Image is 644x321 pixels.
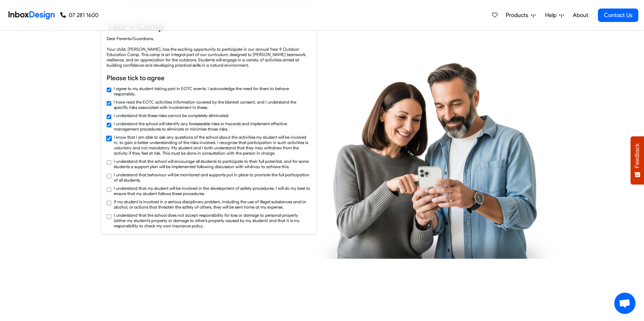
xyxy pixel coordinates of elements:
h6: Please tick to agree [107,73,311,83]
a: Contact Us [598,9,638,22]
label: I understand that behaviour will be monitored and supports put in place to promote the full parti... [114,172,311,183]
div: Open chat [614,293,635,314]
label: If my student is involved in a serious disciplinary problem, including the use of illegal substan... [114,199,311,210]
span: Help [545,11,559,20]
label: I understand that the school will encourage all students to participate to their full potential, ... [114,159,311,169]
label: I understand that the school does not accept responsibility for loss or damage to personal proper... [114,212,311,228]
img: parents_using_phone.png [314,62,557,259]
a: 07 281 1600 [60,11,99,20]
a: About [571,8,590,22]
button: Feedback - Show survey [631,136,644,184]
a: Help [542,8,567,22]
span: Feedback [634,143,640,168]
label: I agree to my student taking part in EOTC events. I acknowledge the need for them to behave respo... [114,86,311,96]
span: Products [506,11,531,20]
div: Dear Parents/Guardians, Your child, [PERSON_NAME], has the exciting opportunity to participate in... [107,36,311,68]
a: Products [503,8,538,22]
label: I understand that my student will be involved in the development of safety procedures. I will do ... [114,186,311,196]
label: I understand the school will identify any foreseeable risks or hazards and implement effective ma... [114,121,311,132]
label: I understand that these risks cannot be completely eliminated. [114,113,229,118]
label: I have read the EOTC activities information covered by the blanket consent, and I understand the ... [114,99,311,110]
label: I know that I am able to ask any questions of the school about the activities my student will be ... [114,134,311,156]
